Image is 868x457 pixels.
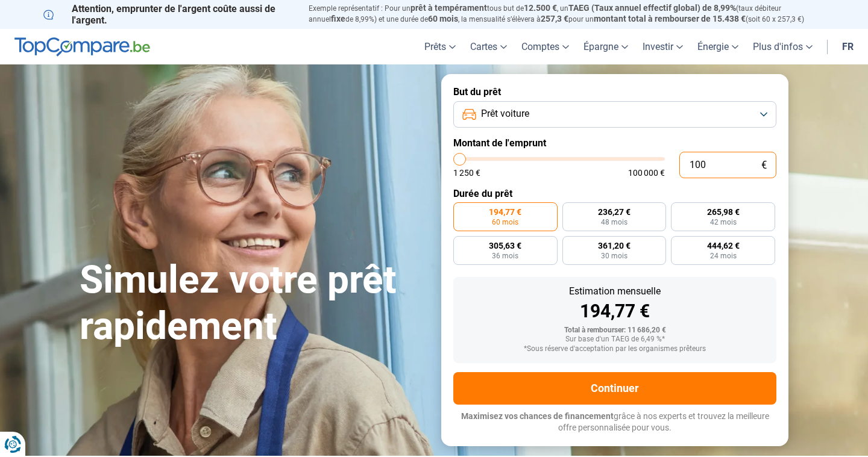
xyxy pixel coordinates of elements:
[453,169,480,177] span: 1 250 €
[417,29,463,64] a: Prêts
[690,29,746,64] a: Énergie
[601,219,627,226] span: 48 mois
[710,219,737,226] span: 42 mois
[492,252,518,260] span: 36 mois
[707,241,740,250] span: 444,62 €
[835,29,861,64] a: fr
[489,208,521,216] span: 194,77 €
[309,3,825,25] p: Exemple représentatif : Pour un tous but de , un (taux débiteur annuel de 8,99%) et une durée de ...
[568,3,736,13] span: TAEG (Taux annuel effectif global) de 8,99%
[710,252,737,260] span: 24 mois
[601,252,627,260] span: 30 mois
[453,411,776,434] p: grâce à nos experts et trouvez la meilleure offre personnalisée pour vous.
[598,208,631,216] span: 236,27 €
[541,14,568,23] span: 257,3 €
[453,137,776,149] label: Montant de l'emprunt
[594,14,746,23] span: montant total à rembourser de 15.438 €
[598,241,631,250] span: 361,20 €
[461,411,614,421] span: Maximisez vos chances de financement
[707,208,740,216] span: 265,98 €
[453,372,776,405] button: Continuer
[410,3,487,13] span: prêt à tempérament
[14,37,150,57] img: TopCompare
[463,345,767,353] div: *Sous réserve d'acceptation par les organismes prêteurs
[428,14,458,23] span: 60 mois
[635,29,690,64] a: Investir
[489,241,521,250] span: 305,63 €
[80,257,427,350] h1: Simulez votre prêt rapidement
[463,29,514,64] a: Cartes
[576,29,635,64] a: Épargne
[463,335,767,344] div: Sur base d'un TAEG de 6,49 %*
[628,169,665,177] span: 100 000 €
[453,86,776,98] label: But du prêt
[453,188,776,199] label: Durée du prêt
[463,326,767,335] div: Total à rembourser: 11 686,20 €
[481,107,529,120] span: Prêt voiture
[514,29,576,64] a: Comptes
[331,14,345,23] span: fixe
[463,302,767,320] div: 194,77 €
[463,287,767,296] div: Estimation mensuelle
[761,160,767,170] span: €
[492,219,518,226] span: 60 mois
[524,3,557,13] span: 12.500 €
[746,29,820,64] a: Plus d'infos
[453,101,776,128] button: Prêt voiture
[43,3,294,26] p: Attention, emprunter de l'argent coûte aussi de l'argent.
